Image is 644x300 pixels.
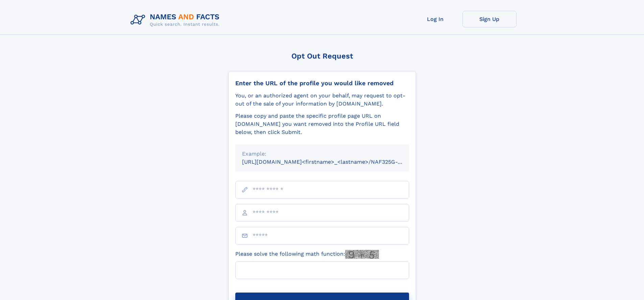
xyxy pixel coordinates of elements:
[228,52,416,60] div: Opt Out Request
[235,250,379,259] label: Please solve the following math function:
[462,11,517,27] a: Sign Up
[242,150,402,158] div: Example:
[128,11,225,29] img: Logo Names and Facts
[242,159,422,165] small: [URL][DOMAIN_NAME]<firstname>_<lastname>/NAF325G-xxxxxxxx
[235,92,409,108] div: You, or an authorized agent on your behalf, may request to opt-out of the sale of your informatio...
[408,11,462,27] a: Log In
[235,79,409,87] div: Enter the URL of the profile you would like removed
[235,112,409,136] div: Please copy and paste the specific profile page URL on [DOMAIN_NAME] you want removed into the Pr...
